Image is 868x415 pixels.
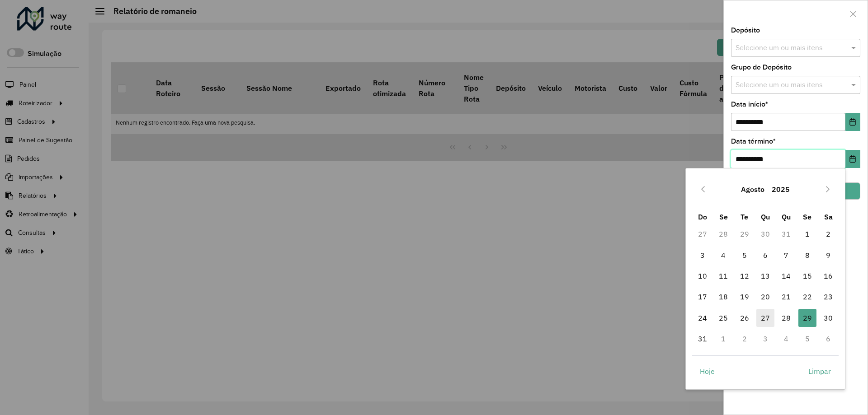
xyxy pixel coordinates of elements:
td: 12 [734,266,755,286]
td: 27 [755,308,776,328]
label: Grupo de Depósito [731,62,792,73]
td: 5 [797,328,818,349]
span: Sa [824,212,833,221]
span: 19 [736,288,754,306]
span: Se [803,212,811,221]
td: 4 [776,328,797,349]
td: 5 [734,245,755,266]
td: 29 [734,224,755,244]
td: 31 [692,328,713,349]
span: 22 [798,288,816,306]
span: Qu [761,212,770,221]
td: 17 [692,286,713,307]
span: 31 [693,330,712,348]
td: 27 [692,224,713,244]
td: 28 [776,308,797,328]
td: 21 [776,286,797,307]
button: Choose Month [737,178,768,200]
td: 18 [713,286,734,307]
span: 15 [798,267,816,285]
td: 28 [713,224,734,244]
span: 25 [714,309,732,327]
span: 10 [693,267,712,285]
td: 20 [755,286,776,307]
span: 17 [693,288,712,306]
td: 4 [713,245,734,266]
span: Do [698,212,707,221]
button: Hoje [692,362,722,380]
span: Se [719,212,728,221]
td: 11 [713,266,734,286]
span: Qu [782,212,791,221]
span: 8 [798,246,816,264]
button: Previous Month [696,182,710,196]
span: 30 [819,309,837,327]
span: Limpar [808,366,831,377]
td: 8 [797,245,818,266]
td: 1 [797,224,818,244]
span: 13 [756,267,774,285]
td: 7 [776,245,797,266]
span: 12 [736,267,754,285]
td: 26 [734,308,755,328]
span: 23 [819,288,837,306]
span: 1 [798,225,816,243]
td: 16 [818,266,839,286]
td: 13 [755,266,776,286]
span: Te [741,212,748,221]
span: 7 [777,246,795,264]
label: Data término [731,136,776,147]
button: Choose Date [845,150,860,168]
span: 11 [714,267,732,285]
button: Next Month [821,182,835,196]
div: Choose Date [685,168,845,390]
span: 2 [819,225,837,243]
span: 21 [777,288,795,306]
span: 24 [693,309,712,327]
td: 31 [776,224,797,244]
span: 6 [756,246,774,264]
span: 14 [777,267,795,285]
span: Hoje [700,366,715,377]
label: Data início [731,99,768,110]
label: Depósito [731,25,760,36]
td: 6 [755,245,776,266]
button: Choose Year [768,178,793,200]
span: 29 [798,309,816,327]
td: 25 [713,308,734,328]
td: 2 [818,224,839,244]
td: 24 [692,308,713,328]
td: 3 [755,328,776,349]
td: 6 [818,328,839,349]
span: 16 [819,267,837,285]
span: 26 [736,309,754,327]
td: 29 [797,308,818,328]
button: Choose Date [845,113,860,131]
td: 9 [818,245,839,266]
td: 14 [776,266,797,286]
span: 18 [714,288,732,306]
td: 2 [734,328,755,349]
td: 3 [692,245,713,266]
td: 30 [755,224,776,244]
td: 1 [713,328,734,349]
td: 10 [692,266,713,286]
td: 19 [734,286,755,307]
span: 28 [777,309,795,327]
td: 15 [797,266,818,286]
span: 9 [819,246,837,264]
td: 23 [818,286,839,307]
span: 20 [756,288,774,306]
td: 22 [797,286,818,307]
span: 3 [693,246,712,264]
td: 30 [818,308,839,328]
span: 4 [714,246,732,264]
span: 5 [736,246,754,264]
span: 27 [756,309,774,327]
button: Limpar [801,362,839,380]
